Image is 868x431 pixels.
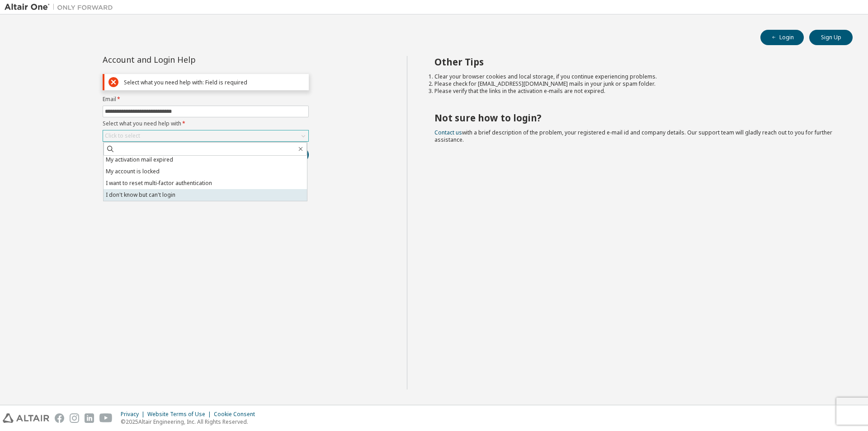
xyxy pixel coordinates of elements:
div: Select what you need help with: Field is required [124,79,305,86]
label: Email [103,96,309,103]
div: Privacy [121,411,147,418]
p: © 2025 Altair Engineering, Inc. All Rights Reserved. [121,418,260,426]
span: with a brief description of the problem, your registered e-mail id and company details. Our suppo... [434,129,832,144]
button: Sign Up [809,30,853,45]
img: linkedin.svg [85,413,94,423]
li: Please verify that the links in the activation e-mails are not expired. [434,88,837,95]
li: Clear your browser cookies and local storage, if you continue experiencing problems. [434,73,837,80]
div: Cookie Consent [214,411,260,418]
button: Login [760,30,804,45]
img: Altair One [5,3,118,12]
img: altair_logo.svg [3,413,49,423]
div: Click to select [105,132,140,139]
li: My activation mail expired [104,154,307,166]
label: Select what you need help with [103,120,309,127]
li: Please check for [EMAIL_ADDRESS][DOMAIN_NAME] mails in your junk or spam folder. [434,80,837,88]
img: facebook.svg [55,413,64,423]
h2: Other Tips [434,56,837,68]
img: youtube.svg [99,413,113,423]
a: Contact us [434,129,462,136]
h2: Not sure how to login? [434,112,837,124]
div: Click to select [103,130,308,141]
div: Account and Login Help [103,56,268,63]
img: instagram.svg [70,413,79,423]
div: Website Terms of Use [147,411,214,418]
